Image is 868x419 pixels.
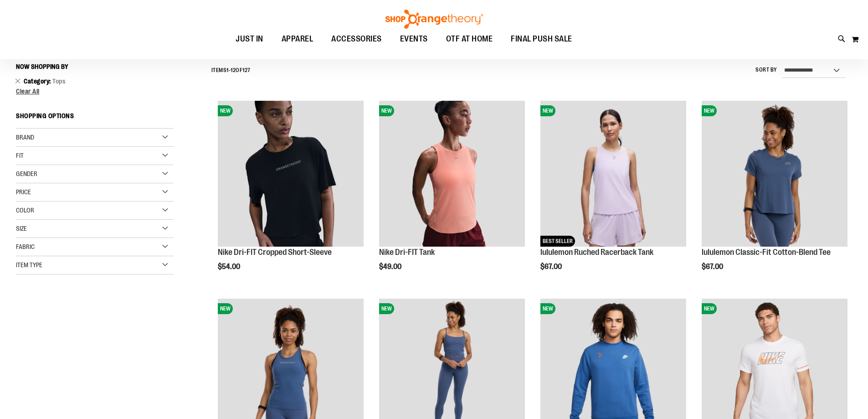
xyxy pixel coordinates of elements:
[16,108,174,129] strong: Shopping Options
[16,88,174,94] a: Clear All
[540,236,575,247] span: BEST SELLER
[379,248,435,257] a: Nike Dri-FIT Tank
[379,303,394,314] span: NEW
[384,10,484,29] img: Shop Orangetheory
[16,134,34,141] span: Brand
[24,78,52,85] span: Category
[236,29,263,49] span: JUST IN
[702,105,717,116] span: NEW
[213,96,368,294] div: product
[379,105,394,116] span: NEW
[755,66,777,74] label: Sort By
[446,29,493,49] span: OTF AT HOME
[322,29,391,50] a: ACCESSORIES
[379,101,525,247] img: Nike Dri-FIT Tank
[16,188,31,196] span: Price
[52,78,66,85] span: Tops
[16,207,34,214] span: Color
[16,243,35,250] span: Fabric
[226,67,229,73] span: 1
[218,101,364,248] a: Nike Dri-FIT Cropped Short-SleeveNEW
[540,105,555,116] span: NEW
[540,101,686,248] a: lululemon Ruched Racerback TankNEWBEST SELLER
[536,96,691,294] div: product
[226,29,272,50] a: JUST IN
[218,263,241,271] span: $54.00
[702,303,717,314] span: NEW
[16,59,73,74] button: Now Shopping by
[540,303,555,314] span: NEW
[218,303,233,314] span: NEW
[437,29,502,50] a: OTF AT HOME
[218,248,332,257] a: Nike Dri-FIT Cropped Short-Sleeve
[331,29,382,49] span: ACCESSORIES
[211,63,251,78] h2: Items - of
[702,101,847,248] a: lululemon Classic-Fit Cotton-Blend TeeNEW
[16,225,27,232] span: Size
[272,29,323,49] a: APPAREL
[242,67,251,73] span: 127
[697,96,852,294] div: product
[379,101,525,248] a: Nike Dri-FIT TankNEW
[218,105,233,116] span: NEW
[702,248,831,257] a: lululemon Classic-Fit Cotton-Blend Tee
[540,101,686,247] img: lululemon Ruched Racerback Tank
[16,170,37,177] span: Gender
[16,152,24,159] span: Fit
[540,248,653,257] a: lululemon Ruched Racerback Tank
[400,29,428,49] span: EVENTS
[502,29,581,50] a: FINAL PUSH SALE
[391,29,437,50] a: EVENTS
[379,263,403,271] span: $49.00
[218,101,364,247] img: Nike Dri-FIT Cropped Short-Sleeve
[511,29,572,49] span: FINAL PUSH SALE
[282,29,313,49] span: APPAREL
[702,101,847,247] img: lululemon Classic-Fit Cotton-Blend Tee
[16,261,42,269] span: Item Type
[540,263,563,271] span: $67.00
[702,263,724,271] span: $67.00
[231,67,236,73] span: 12
[375,96,529,294] div: product
[16,88,40,95] span: Clear All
